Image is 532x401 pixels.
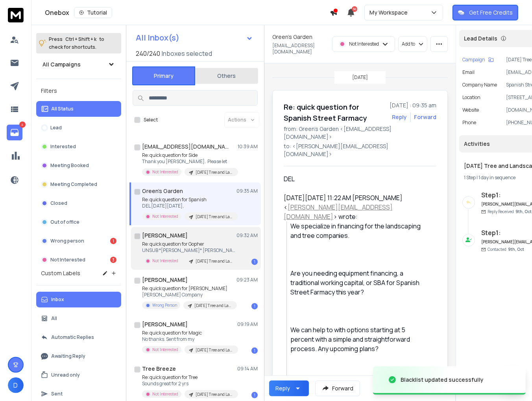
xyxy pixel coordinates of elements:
[315,381,360,396] button: Forward
[51,372,80,378] p: Unread only
[462,120,476,126] p: Phone
[464,174,476,181] span: 1 Step
[142,276,188,284] h1: [PERSON_NAME]
[51,391,63,397] p: Sent
[152,391,178,397] p: Not Interested
[414,113,436,121] div: Forward
[152,302,177,308] p: Wrong Person
[251,303,258,309] div: 1
[142,232,188,239] h1: [PERSON_NAME]
[162,49,212,58] h3: Inboxes selected
[251,392,258,398] div: 1
[51,296,64,303] p: Inbox
[196,169,233,175] p: [DATE] Tree and Landscaping
[142,152,236,158] p: Re: quick question for Side
[142,365,176,373] h1: Tree Breeze
[462,69,475,75] p: Email
[110,257,116,263] div: 3
[275,384,290,392] div: Reply
[196,214,233,220] p: [DATE] Tree and Landscaping
[272,42,327,55] p: [EMAIL_ADDRESS][DOMAIN_NAME]
[8,377,24,393] button: D
[36,311,121,326] button: All
[50,125,62,131] p: Lead
[36,292,121,307] button: Inbox
[142,320,188,328] h1: [PERSON_NAME]
[272,33,312,41] h1: Green's Garden
[51,334,94,340] p: Automatic Replies
[488,209,532,215] p: Reply Received
[284,125,436,141] p: from: Green's Garden <[EMAIL_ADDRESS][DOMAIN_NAME]>
[132,66,195,85] button: Primary
[251,259,258,265] div: 1
[64,35,98,44] span: Ctrl + Shift + k
[142,197,236,203] p: Re: quick question for Spanish
[51,315,57,322] p: All
[50,181,97,188] p: Meeting Completed
[402,41,415,47] p: Add to
[36,214,121,230] button: Out of office
[352,6,357,12] span: 50
[49,35,104,51] p: Press to check for shortcuts.
[349,41,379,47] p: Not Interested
[51,106,74,112] p: All Status
[392,113,407,121] button: Reply
[464,35,497,42] p: Lead Details
[36,101,121,117] button: All Status
[50,219,79,225] p: Out of office
[142,187,183,195] h1: Green's Garden
[152,347,178,353] p: Not Interested
[19,121,26,128] p: 4
[36,139,121,155] button: Interested
[50,238,84,244] p: Wrong person
[237,321,258,327] p: 09:19 AM
[142,381,236,387] p: Sounds great for 2 yrs
[36,195,121,211] button: Closed
[142,292,236,298] p: [PERSON_NAME] Company
[36,85,121,96] h3: Filters
[36,348,121,364] button: Awaiting Reply
[284,101,385,123] h1: Re: quick question for Spanish Street Farmacy
[74,7,112,18] button: Tutorial
[142,330,236,336] p: Re: quick question for Magic
[515,209,532,214] span: 9th, Oct
[51,353,85,359] p: Awaiting Reply
[269,381,309,396] button: Reply
[236,188,258,194] p: 09:35 AM
[152,169,178,175] p: Not Interested
[129,30,259,46] button: All Inbox(s)
[488,246,524,252] p: Contacted
[236,277,258,283] p: 09:23 AM
[462,107,479,113] p: website
[251,348,258,354] div: 1
[284,174,430,184] div: DEL
[42,61,81,68] h1: All Campaigns
[36,252,121,268] button: Not Interested3
[144,117,158,123] label: Select
[50,200,67,206] p: Closed
[462,82,497,88] p: Company Name
[195,67,258,85] button: Others
[50,143,76,150] p: Interested
[196,258,233,264] p: [DATE] Tree and Landscaping
[36,233,121,249] button: Wrong person1
[284,142,436,158] p: to: <[PERSON_NAME][EMAIL_ADDRESS][DOMAIN_NAME]>
[142,374,236,381] p: Re: quick question for Tree
[152,213,178,219] p: Not Interested
[453,5,518,20] button: Get Free Credits
[45,7,330,18] div: Onebox
[236,232,258,239] p: 09:32 AM
[142,158,236,165] p: Thank you [PERSON_NAME]. Please let
[462,57,494,63] button: Campaign
[36,158,121,173] button: Meeting Booked
[152,258,178,264] p: Not Interested
[142,143,229,151] h1: [EMAIL_ADDRESS][DOMAIN_NAME]
[469,9,513,17] p: Get Free Credits
[36,120,121,136] button: Lead
[50,162,89,169] p: Meeting Booked
[478,174,515,181] span: 1 day in sequence
[462,94,480,101] p: location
